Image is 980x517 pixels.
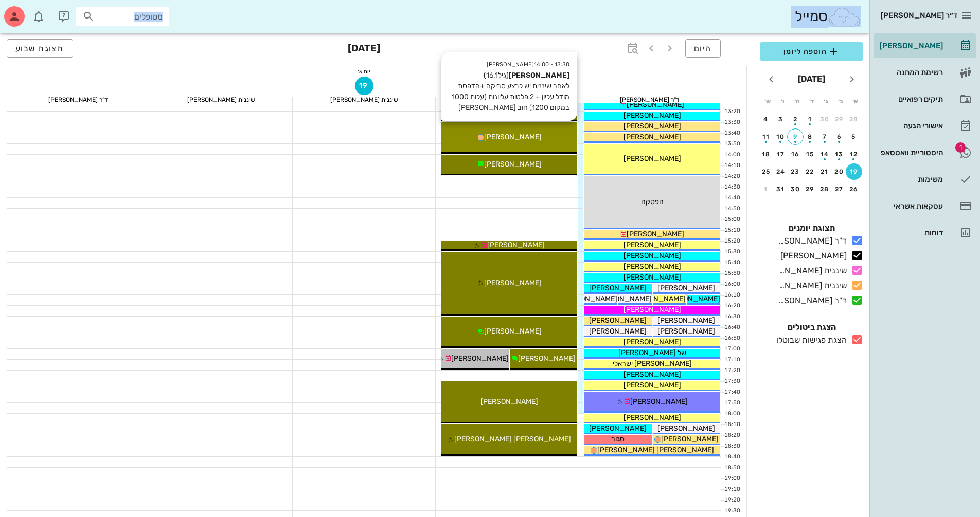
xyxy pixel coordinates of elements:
button: 9 [787,128,804,145]
button: 29 [802,181,818,197]
div: 16:20 [721,302,742,310]
span: הפסקה [641,197,664,206]
span: [PERSON_NAME] [661,435,719,444]
a: [PERSON_NAME] [874,33,976,58]
div: 17 [773,151,789,158]
div: 18:30 [721,442,742,451]
span: תצוגת שבוע [15,44,64,53]
button: 6 [831,128,848,145]
span: [PERSON_NAME] [623,273,681,282]
div: 5 [846,133,862,140]
button: 22 [802,163,818,180]
button: חודש שעבר [843,70,861,88]
div: ד"ר [PERSON_NAME] [578,97,721,103]
div: 30 [816,116,833,123]
div: 29 [831,116,848,123]
button: 17 [773,146,789,162]
span: [PERSON_NAME] [657,424,715,433]
span: [PERSON_NAME] [623,241,681,249]
button: 10 [773,128,789,145]
span: [PERSON_NAME] [623,381,681,390]
span: [PERSON_NAME] [484,279,542,287]
div: 30 [787,186,804,193]
div: אישורי הגעה [878,122,943,130]
button: 27 [831,181,848,197]
button: 30 [787,181,804,197]
span: [PERSON_NAME] [589,424,647,433]
span: [PERSON_NAME] [623,251,681,260]
a: משימות [874,167,976,192]
span: [PERSON_NAME] [628,294,686,303]
div: 9 [788,133,803,140]
div: סמייל [795,6,861,28]
div: 16:50 [721,334,742,343]
div: דוחות [878,229,943,237]
div: 17:40 [721,388,742,397]
div: 18:10 [721,420,742,429]
span: [PERSON_NAME] [560,294,617,303]
div: 14:20 [721,172,742,181]
button: 30 [816,111,833,127]
a: רשימת המתנה [874,60,976,85]
span: [PERSON_NAME] [623,413,681,422]
span: [PERSON_NAME] [623,122,681,131]
th: ש׳ [761,93,774,110]
div: 14:50 [721,205,742,213]
div: 28 [816,186,833,193]
a: דוחות [874,220,976,245]
div: 19:30 [721,507,742,515]
span: [PERSON_NAME] [589,316,647,325]
div: 15:30 [721,248,742,256]
span: היום [694,44,712,53]
button: 24 [773,163,789,180]
th: ג׳ [819,93,833,110]
span: [PERSON_NAME] [663,294,720,303]
div: 17:00 [721,345,742,354]
span: 19 [355,81,373,90]
span: [PERSON_NAME] [630,397,688,406]
div: 10 [773,133,789,140]
div: 21 [816,168,833,175]
span: [PERSON_NAME] [623,133,681,141]
div: שיננית [PERSON_NAME] [774,280,847,292]
span: [PERSON_NAME] [623,338,681,346]
th: א׳ [849,93,862,110]
div: 16:00 [721,280,742,289]
div: 18:20 [721,431,742,440]
button: 28 [816,181,833,197]
span: [PERSON_NAME] [627,230,684,238]
div: ד"ר [PERSON_NAME] [774,294,847,307]
span: [PERSON_NAME] [623,111,681,120]
span: [PERSON_NAME] [623,262,681,271]
button: 16 [787,146,804,162]
div: [PERSON_NAME] [436,97,578,103]
button: 29 [831,111,848,127]
div: 26 [846,186,862,193]
div: רשימת המתנה [878,68,943,77]
div: 13:30 [721,118,742,127]
div: 14:00 [721,151,742,159]
button: היום [685,39,721,58]
button: 2 [787,111,804,127]
div: [PERSON_NAME] [878,42,943,50]
button: 8 [802,128,818,145]
span: [PERSON_NAME] [589,284,647,292]
a: תיקים רפואיים [874,87,976,112]
button: 23 [787,163,804,180]
a: תגהיסטוריית וואטסאפ [874,140,976,165]
div: 19:20 [721,496,742,505]
button: 20 [831,163,848,180]
div: 16:40 [721,323,742,332]
div: הצגת פגישות שבוטלו [772,334,847,346]
span: [PERSON_NAME] [PERSON_NAME] [454,435,571,444]
div: 2 [787,116,804,123]
div: 24 [773,168,789,175]
div: 15:00 [721,215,742,224]
div: 15:40 [721,258,742,267]
span: [PERSON_NAME] [657,284,715,292]
div: 28 [846,116,862,123]
span: [PERSON_NAME] [484,133,542,141]
div: 31 [773,186,789,193]
th: ב׳ [834,93,847,110]
span: תג [955,142,966,153]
